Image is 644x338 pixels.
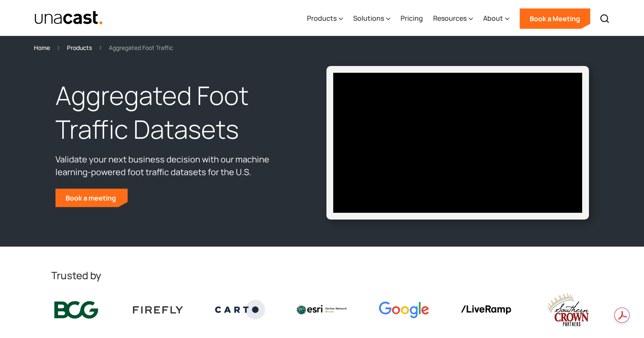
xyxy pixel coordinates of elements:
[433,1,473,36] div: Resources
[379,302,429,318] img: Google logo
[353,1,390,36] div: Solutions
[600,14,610,24] img: Search icon
[109,43,173,52] div: Aggregated Foot Traffic
[34,11,103,25] a: home
[307,1,343,36] div: Products
[353,13,384,23] div: Solutions
[520,8,590,29] a: Book a Meeting
[297,305,347,314] img: Esri logo
[51,269,593,282] h2: Trusted by
[433,13,467,23] div: Resources
[483,1,509,36] div: About
[55,79,295,146] h1: Aggregated Foot Traffic Datasets
[34,43,50,52] a: Home
[215,300,265,319] img: Carto logo
[34,11,103,25] img: Unacast text logo
[51,300,101,321] img: BCG logo
[55,153,295,179] p: Validate your next business decision with our machine learning-powered foot traffic datasets for ...
[55,189,128,207] a: Book a meeting
[461,305,511,314] img: liveramp logo
[483,13,503,23] div: About
[67,43,92,52] a: Products
[133,306,183,313] img: Firefly Advertising logo
[401,1,423,36] a: Pricing
[543,292,593,327] img: southern crown logo
[307,13,337,23] div: Products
